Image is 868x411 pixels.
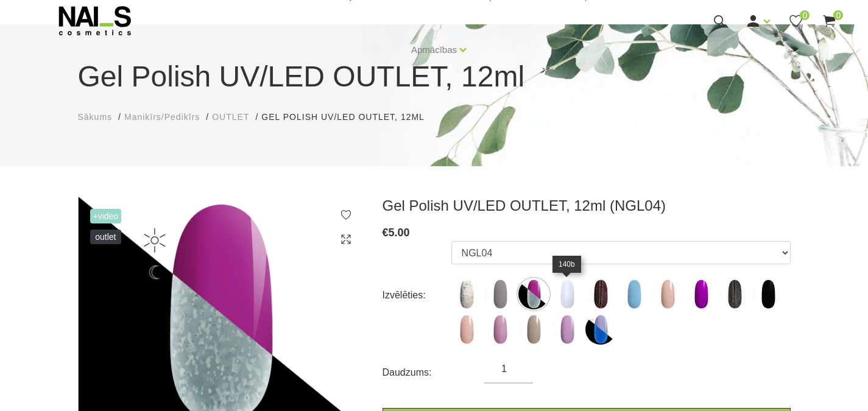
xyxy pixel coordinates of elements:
span: 0 [800,10,810,20]
img: ... [719,279,750,309]
img: ... [451,279,482,309]
span: Sākums [78,112,113,122]
img: ... [686,279,716,309]
img: ... [552,314,582,345]
a: Manikīrs/Pedikīrs [124,111,200,124]
a: 0 [788,13,803,29]
a: Apmācības [411,26,457,74]
span: +Video [90,209,122,223]
span: 5.00 [389,227,410,239]
span: Manikīrs/Pedikīrs [124,112,200,122]
a: Sākums [78,111,113,124]
span: 0 [833,10,843,20]
span: OUTLET [212,112,249,122]
img: ... [585,279,616,309]
img: ... [753,279,783,309]
img: ... [585,314,616,345]
div: Izvēlēties: [383,286,451,305]
img: ... [518,279,549,309]
img: ... [518,314,549,345]
img: ... [552,279,582,309]
img: ... [652,279,683,309]
span: OUTLET [90,230,122,244]
a: 0 [822,13,837,29]
a: OUTLET [212,111,249,124]
img: ... [619,279,649,309]
li: Gel Polish UV/LED OUTLET, 12ml [261,111,436,124]
h3: Gel Polish UV/LED OUTLET, 12ml (NGL04) [383,197,791,215]
img: ... [485,279,515,309]
div: Daudzums: [383,363,485,382]
img: ... [451,314,482,345]
img: ... [485,314,515,345]
span: € [383,227,389,239]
